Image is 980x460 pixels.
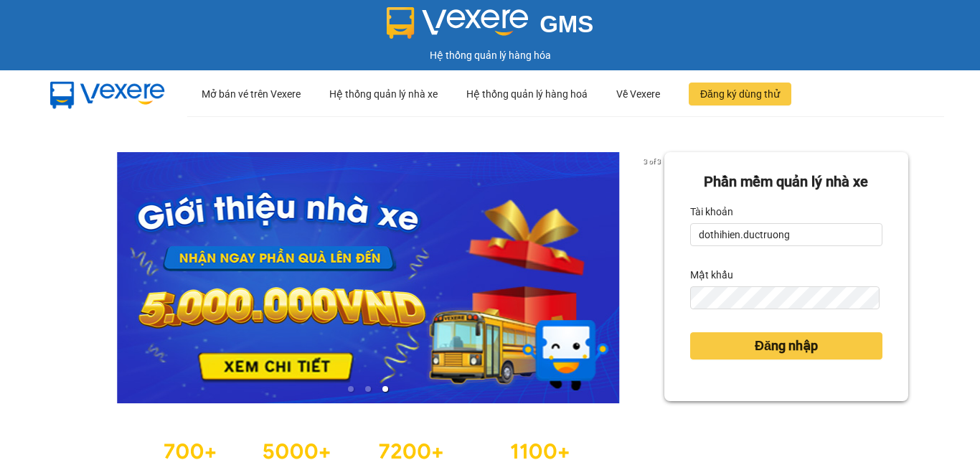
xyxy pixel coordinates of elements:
[690,200,733,223] label: Tài khoản
[387,7,529,39] img: logo 2
[4,47,976,63] div: Hệ thống quản lý hàng hóa
[690,332,882,360] button: Đăng nhập
[72,152,92,403] button: previous slide / item
[689,83,791,105] button: Đăng ký dùng thử
[540,11,593,37] span: GMS
[202,71,301,117] div: Mở bán vé trên Vexere
[466,71,588,117] div: Hệ thống quản lý hàng hoá
[690,263,733,286] label: Mật khẩu
[755,336,818,356] span: Đăng nhập
[690,286,880,309] input: Mật khẩu
[690,223,882,246] input: Tài khoản
[348,386,354,392] li: slide item 1
[616,71,660,117] div: Về Vexere
[644,152,664,403] button: next slide / item
[700,86,780,102] span: Đăng ký dùng thử
[36,70,179,118] img: mbUUG5Q.png
[329,71,438,117] div: Hệ thống quản lý nhà xe
[387,22,594,33] a: GMS
[639,152,664,171] p: 3 of 3
[382,386,388,392] li: slide item 3
[690,171,882,193] div: Phần mềm quản lý nhà xe
[365,386,371,392] li: slide item 2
